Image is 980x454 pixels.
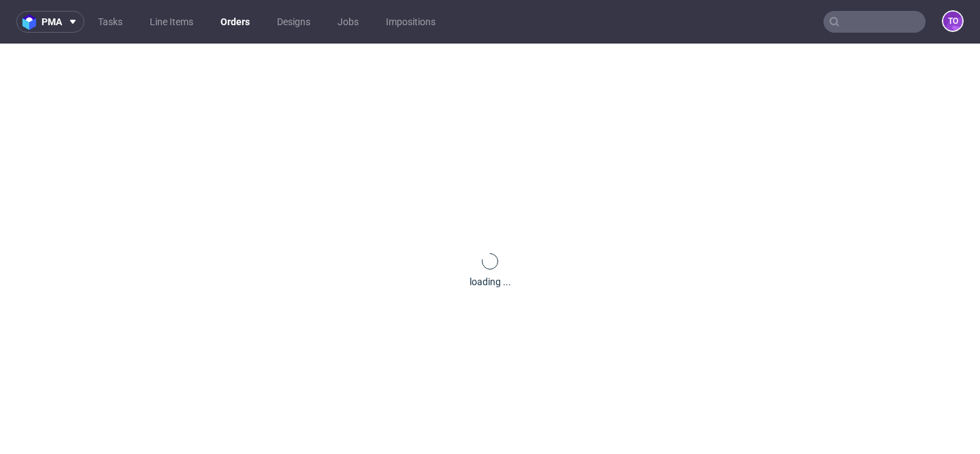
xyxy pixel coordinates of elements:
[90,11,131,33] a: Tasks
[269,11,318,33] a: Designs
[329,11,367,33] a: Jobs
[212,11,258,33] a: Orders
[943,12,962,31] figcaption: to
[42,17,62,27] span: pma
[470,275,511,289] div: loading ...
[16,11,84,33] button: pma
[378,11,444,33] a: Impositions
[142,11,201,33] a: Line Items
[22,14,42,30] img: logo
